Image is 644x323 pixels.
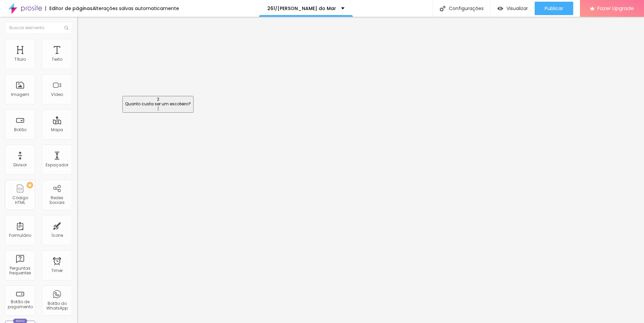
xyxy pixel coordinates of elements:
[267,6,336,11] p: 261/[PERSON_NAME] do Mar
[14,57,26,62] div: Título
[44,301,70,311] div: Botão do WhatsApp
[11,92,29,97] div: Imagem
[52,57,62,62] div: Texto
[7,196,33,205] div: Código HTML
[13,163,27,167] div: Divisor
[440,6,445,11] img: Icone
[506,6,528,11] span: Visualizar
[77,17,644,323] iframe: Editor
[51,233,63,238] div: Ícone
[44,196,70,205] div: Redes Sociais
[46,163,68,167] div: Espaçador
[45,6,93,11] div: Editor de páginas
[545,6,563,11] span: Publicar
[14,127,26,132] div: Botão
[497,6,503,11] img: view-1.svg
[93,6,179,11] div: Alterações salvas automaticamente
[51,268,63,273] div: Timer
[597,5,634,11] span: Fazer Upgrade
[491,2,535,15] button: Visualizar
[51,127,63,132] div: Mapa
[9,233,31,238] div: Formulário
[64,26,68,30] img: Icone
[535,2,573,15] button: Publicar
[7,266,33,276] div: Perguntas frequentes
[7,300,33,309] div: Botão de pagamento
[51,92,63,97] div: Vídeo
[5,22,72,34] input: Buscar elemento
